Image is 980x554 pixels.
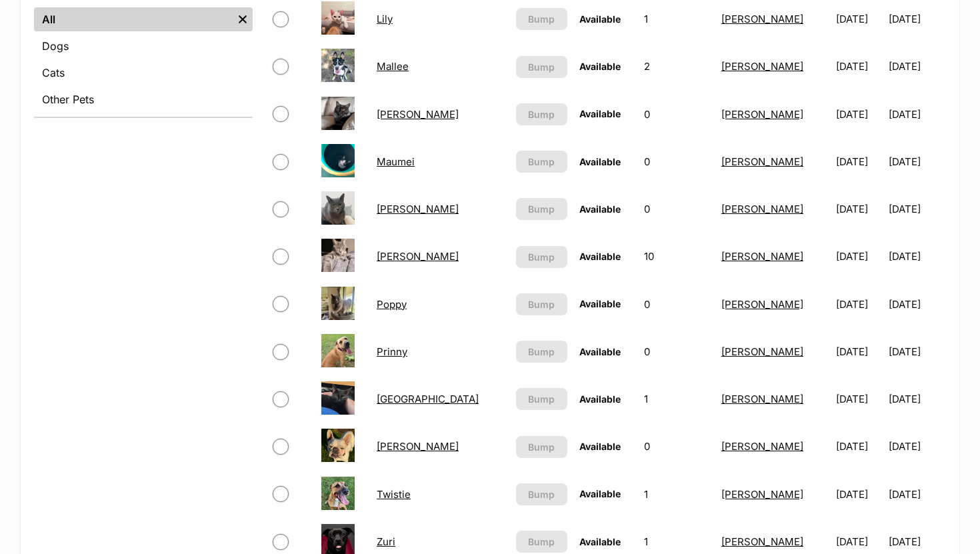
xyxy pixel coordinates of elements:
button: Bump [516,246,567,268]
td: [DATE] [889,233,945,279]
a: Remove filter [233,7,253,31]
a: [PERSON_NAME] [377,250,459,263]
span: Bump [528,12,555,26]
span: Available [579,61,621,72]
a: Cats [34,61,253,85]
button: Bump [516,198,567,220]
button: Bump [516,8,567,30]
span: Bump [528,60,555,74]
button: Bump [516,483,567,505]
td: 1 [639,376,715,422]
div: Species [34,5,253,117]
a: Dogs [34,34,253,58]
a: Maumei [377,155,415,168]
button: Bump [516,151,567,173]
a: [PERSON_NAME] [721,250,803,263]
a: [GEOGRAPHIC_DATA] [377,393,479,405]
td: 1 [639,471,715,517]
a: [PERSON_NAME] [721,298,803,311]
a: [PERSON_NAME] [721,393,803,405]
span: Available [579,156,621,167]
td: 10 [639,233,715,279]
button: Bump [516,436,567,458]
a: [PERSON_NAME] [721,440,803,453]
td: [DATE] [889,186,945,232]
td: [DATE] [889,376,945,422]
td: [DATE] [889,329,945,375]
a: [PERSON_NAME] [721,155,803,168]
button: Bump [516,341,567,363]
span: Bump [528,250,555,264]
span: Available [579,488,621,499]
a: [PERSON_NAME] [721,203,803,215]
td: [DATE] [831,139,887,185]
a: Lily [377,13,393,25]
button: Bump [516,293,567,315]
a: Mallee [377,60,409,73]
td: [DATE] [831,376,887,422]
span: Available [579,441,621,452]
a: [PERSON_NAME] [721,488,803,501]
span: Bump [528,202,555,216]
td: 0 [639,139,715,185]
span: Bump [528,487,555,501]
span: Available [579,393,621,405]
a: [PERSON_NAME] [377,108,459,121]
span: Bump [528,345,555,359]
a: [PERSON_NAME] [721,345,803,358]
a: [PERSON_NAME] [721,108,803,121]
button: Bump [516,56,567,78]
a: [PERSON_NAME] [721,60,803,73]
td: [DATE] [831,423,887,469]
td: [DATE] [889,43,945,89]
td: [DATE] [889,423,945,469]
td: 2 [639,43,715,89]
span: Available [579,251,621,262]
td: [DATE] [831,233,887,279]
button: Bump [516,531,567,553]
td: [DATE] [889,281,945,327]
td: [DATE] [831,329,887,375]
td: 0 [639,281,715,327]
td: [DATE] [889,471,945,517]
td: [DATE] [889,91,945,137]
a: Poppy [377,298,407,311]
span: Bump [528,297,555,311]
td: 0 [639,423,715,469]
a: [PERSON_NAME] [377,203,459,215]
a: All [34,7,233,31]
span: Bump [528,155,555,169]
button: Bump [516,388,567,410]
span: Available [579,536,621,547]
a: [PERSON_NAME] [377,440,459,453]
button: Bump [516,103,567,125]
td: [DATE] [831,91,887,137]
span: Bump [528,440,555,454]
td: 0 [639,329,715,375]
span: Bump [528,535,555,549]
span: Bump [528,392,555,406]
td: [DATE] [831,281,887,327]
span: Available [579,203,621,215]
span: Bump [528,107,555,121]
span: Available [579,346,621,357]
a: [PERSON_NAME] [721,13,803,25]
a: Zuri [377,535,395,548]
a: Prinny [377,345,407,358]
td: [DATE] [889,139,945,185]
span: Available [579,298,621,309]
span: Available [579,108,621,119]
td: 0 [639,186,715,232]
a: [PERSON_NAME] [721,535,803,548]
td: [DATE] [831,43,887,89]
span: Available [579,13,621,25]
a: Twistie [377,488,411,501]
td: 0 [639,91,715,137]
a: Other Pets [34,87,253,111]
td: [DATE] [831,471,887,517]
td: [DATE] [831,186,887,232]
